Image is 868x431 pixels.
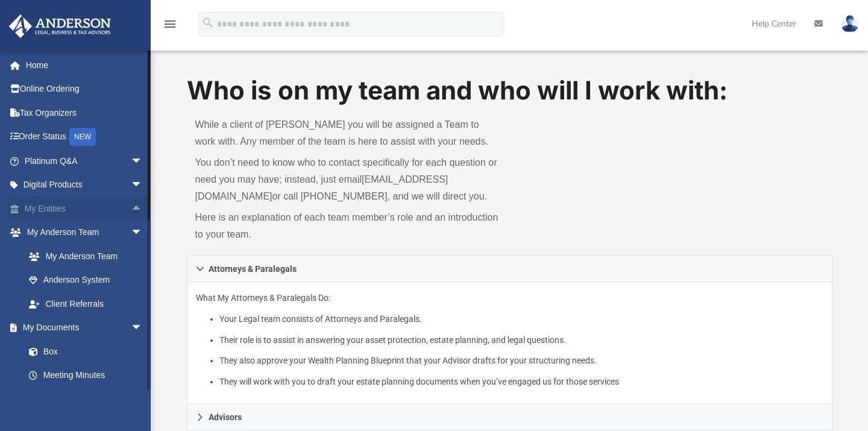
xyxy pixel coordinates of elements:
p: While a client of [PERSON_NAME] you will be assigned a Team to work with. Any member of the team ... [195,116,502,150]
span: arrow_drop_down [131,221,155,245]
span: Attorneys & Paralegals [209,265,297,273]
a: My Documentsarrow_drop_down [8,316,155,340]
a: Box [17,339,149,363]
div: Attorneys & Paralegals [187,282,832,404]
a: My Anderson Team [17,244,149,268]
li: They also approve your Wealth Planning Blueprint that your Advisor drafts for your structuring ne... [219,353,823,368]
p: You don’t need to know who to contact specifically for each question or need you may have; instea... [195,154,502,205]
li: They will work with you to draft your estate planning documents when you’ve engaged us for those ... [219,374,823,389]
a: Anderson System [17,268,155,292]
a: menu [163,23,177,31]
a: My Anderson Teamarrow_drop_down [8,221,155,245]
span: arrow_drop_down [131,149,155,174]
span: arrow_drop_down [131,173,155,198]
p: What My Attorneys & Paralegals Do: [196,291,823,389]
p: Here is an explanation of each team member’s role and an introduction to your team. [195,209,502,243]
div: NEW [69,128,96,146]
a: Digital Productsarrow_drop_down [8,173,161,197]
a: Online Ordering [8,77,161,101]
i: search [201,16,215,30]
li: Your Legal team consists of Attorneys and Paralegals. [219,312,823,327]
a: Meeting Minutes [17,363,155,388]
a: Home [8,53,161,77]
a: Attorneys & Paralegals [187,256,832,282]
span: arrow_drop_up [131,197,155,221]
a: Forms Library [17,387,149,411]
img: User Pic [841,15,859,33]
img: Anderson Advisors Platinum Portal [5,14,115,38]
span: Advisors [209,413,242,421]
a: Platinum Q&Aarrow_drop_down [8,149,161,173]
i: menu [163,17,177,31]
h1: Who is on my team and who will I work with: [187,73,832,109]
a: Advisors [187,404,832,430]
span: arrow_drop_down [131,316,155,341]
a: Order StatusNEW [8,125,161,149]
a: My Entitiesarrow_drop_up [8,197,161,221]
a: Tax Organizers [8,101,161,125]
a: Client Referrals [17,292,155,316]
li: Their role is to assist in answering your asset protection, estate planning, and legal questions. [219,333,823,348]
